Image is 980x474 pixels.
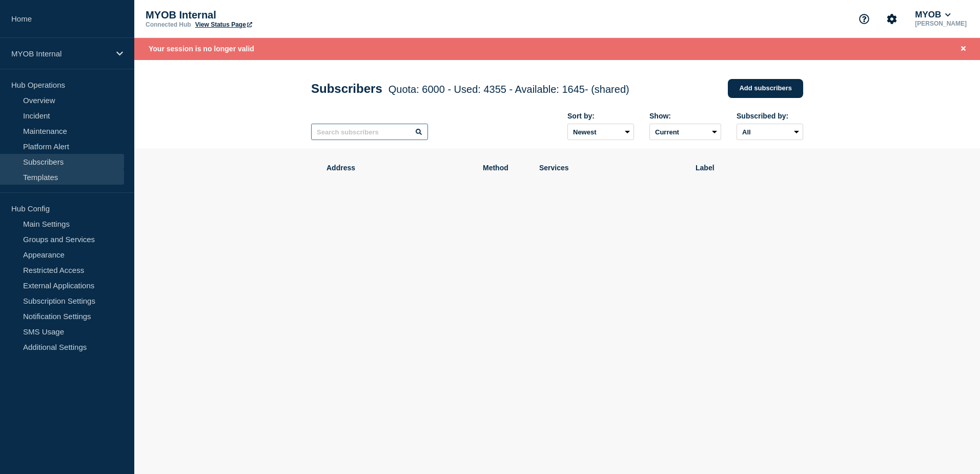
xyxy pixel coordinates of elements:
[195,21,252,28] a: View Status Page
[957,43,970,55] button: Close banner
[146,9,351,21] p: MYOB Internal
[649,112,721,120] div: Show:
[389,84,629,95] span: Quota: 6000 - Used: 4355 - Available: 1645 - (shared)
[913,10,953,20] button: MYOB
[737,124,803,140] select: Subscribed by
[881,8,903,30] button: Account settings
[696,164,788,172] span: Label
[737,112,803,120] div: Subscribed by:
[326,164,467,172] span: Address
[11,49,110,58] p: MYOB Internal
[311,124,428,140] input: Search subscribers
[539,164,680,172] span: Services
[567,112,634,120] div: Sort by:
[853,8,875,30] button: Support
[728,79,803,98] a: Add subscribers
[311,82,629,96] h1: Subscribers
[649,124,721,140] select: Deleted
[146,21,191,28] p: Connected Hub
[567,124,634,140] select: Sort by
[913,20,969,27] p: [PERSON_NAME]
[149,45,254,53] span: Your session is no longer valid
[483,164,524,172] span: Method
